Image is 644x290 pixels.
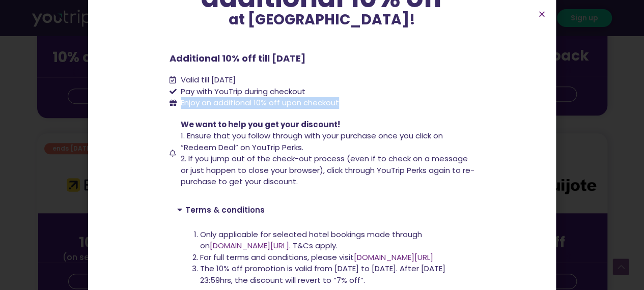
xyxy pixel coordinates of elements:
li: The 10% off promotion is valid from [DATE] to [DATE]. After [DATE] 23:59hrs, the discount will re... [200,263,467,286]
a: Terms & conditions [185,205,265,215]
span: Enjoy an additional 10% off upon checkout [181,97,339,108]
li: Only applicable for selected hotel bookings made through on . T&Cs apply. [200,229,467,252]
span: Valid till [DATE] [178,74,236,86]
span: We want to help you get your discount! [181,119,340,130]
div: Terms & conditions [170,198,475,221]
a: [DOMAIN_NAME][URL] [354,252,433,263]
span: Pay with YouTrip during checkout [178,86,305,98]
li: For full terms and conditions, please visit [200,252,467,264]
p: at [GEOGRAPHIC_DATA]! [170,13,475,27]
span: 1. Ensure that you follow through with your purchase once you click on “Redeem Deal” on YouTrip P... [181,130,443,153]
p: Additional 10% off till [DATE] [170,51,475,65]
a: Close [538,10,546,18]
a: [DOMAIN_NAME][URL] [210,240,289,251]
span: 2. If you jump out of the check-out process (even if to check on a message or just happen to clos... [181,153,474,187]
